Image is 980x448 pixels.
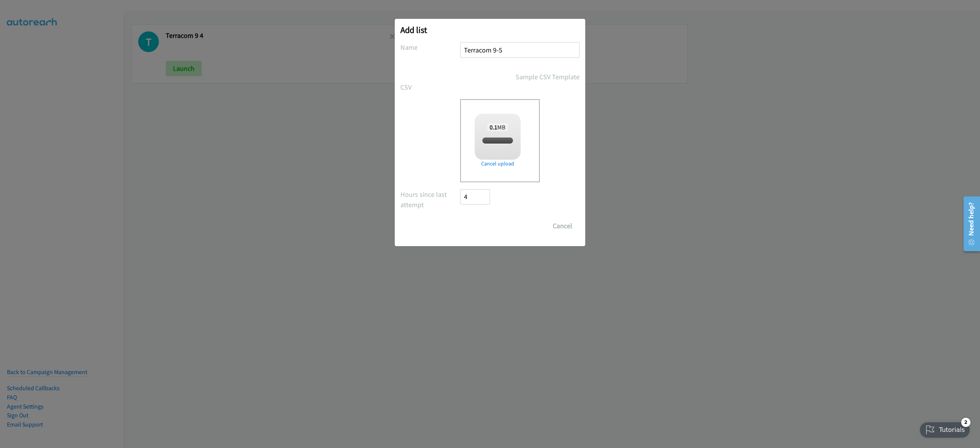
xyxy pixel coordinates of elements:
[915,415,974,442] iframe: Checklist
[400,25,580,35] h2: Add list
[546,218,580,234] button: Cancel
[400,189,460,210] label: Hours since last attempt
[485,137,510,144] span: split_1.csv
[490,123,497,131] strong: 0.1
[487,123,508,131] span: MB
[400,82,460,92] label: CSV
[475,160,521,168] a: Cancel upload
[958,193,980,254] iframe: Resource Center
[516,72,580,82] a: Sample CSV Template
[400,42,460,52] label: Name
